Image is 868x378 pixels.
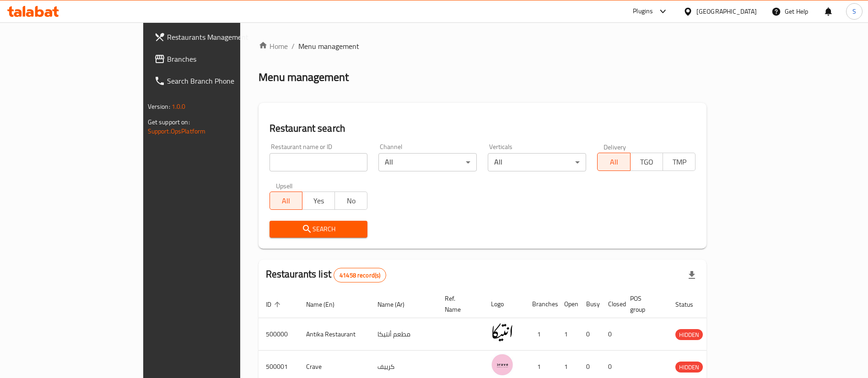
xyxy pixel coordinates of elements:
span: Search Branch Phone [167,75,281,86]
span: HIDDEN [675,330,703,340]
button: TGO [630,153,663,171]
button: All [270,192,302,210]
span: Status [675,299,705,310]
span: Name (En) [306,299,346,310]
h2: Menu management [259,70,349,85]
a: Branches [147,48,288,70]
a: Support.OpsPlatform [148,125,206,137]
span: TGO [634,155,659,169]
th: Logo [484,290,525,318]
label: Upsell [276,182,293,189]
span: Name (Ar) [377,299,416,310]
span: 1.0.0 [172,101,186,112]
span: Yes [306,194,331,208]
span: Search [277,224,361,235]
label: Delivery [604,144,626,150]
img: Antika Restaurant [491,321,514,344]
th: Branches [525,290,557,318]
div: All [488,153,586,171]
span: All [274,194,299,208]
td: 0 [601,318,623,351]
h2: Restaurant search [270,122,696,135]
button: All [597,153,630,171]
td: Antika Restaurant [299,318,370,351]
th: Busy [579,290,601,318]
input: Search for restaurant name or ID.. [270,153,368,171]
span: 41458 record(s) [334,271,386,280]
span: S [852,6,856,16]
a: Restaurants Management [147,26,288,48]
button: Search [270,221,368,238]
nav: breadcrumb [259,41,707,52]
span: Branches [167,53,281,64]
th: Closed [601,290,623,318]
a: Search Branch Phone [147,70,288,92]
span: HIDDEN [675,362,703,373]
div: Plugins [633,6,653,17]
div: All [378,153,477,171]
span: Ref. Name [445,293,473,315]
td: 1 [525,318,557,351]
span: All [601,155,626,169]
td: مطعم أنتيكا [370,318,437,351]
span: Get support on: [148,116,190,128]
div: [GEOGRAPHIC_DATA] [696,6,757,16]
span: No [339,194,364,208]
h2: Restaurants list [266,267,387,282]
span: Restaurants Management [167,32,281,43]
img: Crave [491,353,514,376]
div: HIDDEN [675,362,703,373]
span: Version: [148,101,170,112]
span: Menu management [298,41,359,52]
th: Open [557,290,579,318]
div: HIDDEN [675,329,703,340]
div: Total records count [334,268,386,282]
span: TMP [667,155,692,169]
button: TMP [663,153,695,171]
td: 1 [557,318,579,351]
li: / [291,41,295,52]
button: Yes [302,192,335,210]
td: 0 [579,318,601,351]
button: No [334,192,367,210]
span: POS group [630,293,657,315]
span: ID [266,299,283,310]
div: Export file [681,264,703,286]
